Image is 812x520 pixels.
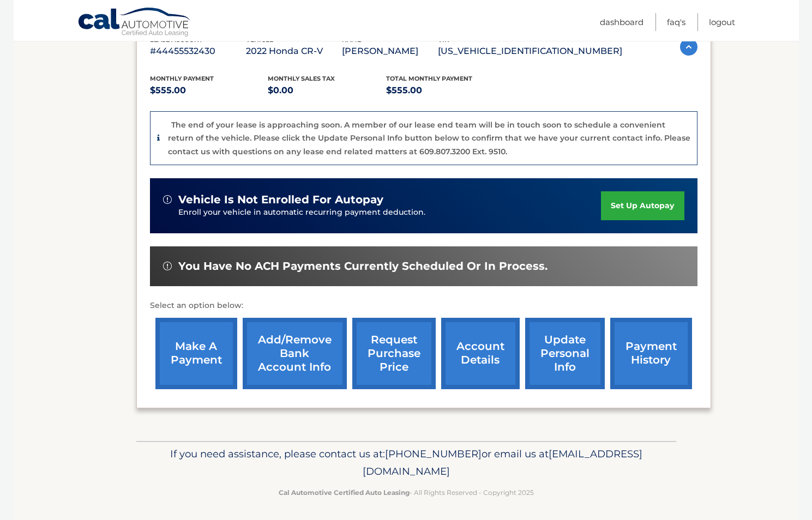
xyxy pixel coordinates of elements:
[268,83,386,98] p: $0.00
[352,318,436,389] a: request purchase price
[178,207,602,219] p: Enroll your vehicle in automatic recurring payment deduction.
[77,7,192,39] a: Cal Automotive
[386,83,504,98] p: $555.00
[150,75,214,82] span: Monthly Payment
[163,195,172,204] img: alert-white.svg
[246,44,342,59] p: 2022 Honda CR-V
[163,262,172,270] img: alert-white.svg
[709,13,735,31] a: Logout
[601,191,684,220] a: set up autopay
[143,445,669,480] p: If you need assistance, please contact us at: or email us at
[279,488,410,497] strong: Cal Automotive Certified Auto Leasing
[610,318,692,389] a: payment history
[268,75,335,82] span: Monthly sales Tax
[667,13,685,31] a: FAQ's
[680,38,697,56] img: accordion-active.svg
[385,448,482,460] span: [PHONE_NUMBER]
[441,318,520,389] a: account details
[386,75,472,82] span: Total Monthly Payment
[168,120,690,156] p: The end of your lease is approaching soon. A member of our lease end team will be in touch soon t...
[155,318,237,389] a: make a payment
[342,44,438,59] p: [PERSON_NAME]
[438,44,622,59] p: [US_VEHICLE_IDENTIFICATION_NUMBER]
[150,83,268,98] p: $555.00
[143,487,669,498] p: - All Rights Reserved - Copyright 2025
[243,318,347,389] a: Add/Remove bank account info
[178,259,548,273] span: You have no ACH payments currently scheduled or in process.
[150,44,246,59] p: #44455532430
[525,318,605,389] a: update personal info
[600,13,643,31] a: Dashboard
[150,299,697,312] p: Select an option below:
[178,193,383,207] span: vehicle is not enrolled for autopay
